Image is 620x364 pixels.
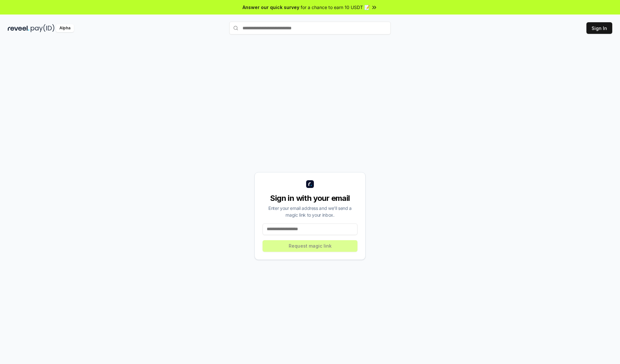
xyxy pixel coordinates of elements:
button: Sign In [586,22,612,34]
img: reveel_dark [8,24,29,32]
div: Sign in with your email [263,193,357,203]
span: Answer our quick survey [243,4,299,11]
span: for a chance to earn 10 USDT 📝 [301,4,370,11]
div: Enter your email address and we’ll send a magic link to your inbox. [263,205,357,218]
img: pay_id [31,24,55,32]
div: Alpha [56,24,74,32]
img: logo_small [306,180,314,188]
